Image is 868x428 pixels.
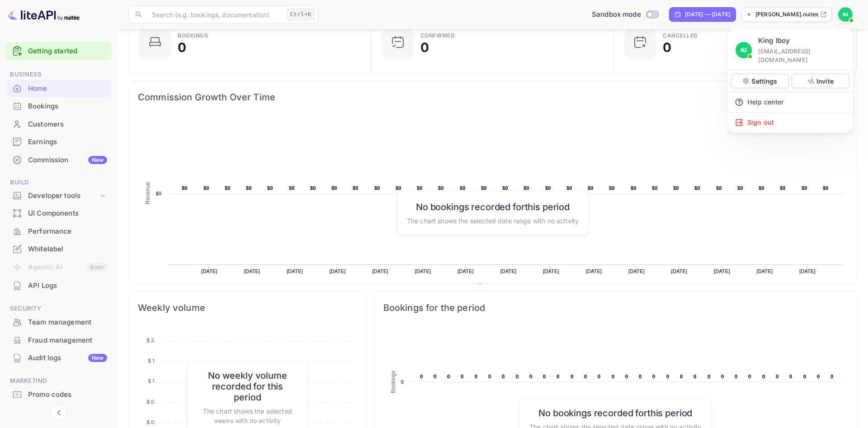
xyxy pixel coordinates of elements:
p: Settings [751,76,777,86]
p: King Iboy [758,36,790,46]
div: Help center [727,92,853,112]
div: Sign out [727,113,853,132]
img: King Iboy [736,42,752,58]
p: [EMAIL_ADDRESS][DOMAIN_NAME] [758,47,846,64]
p: Invite [816,76,834,86]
